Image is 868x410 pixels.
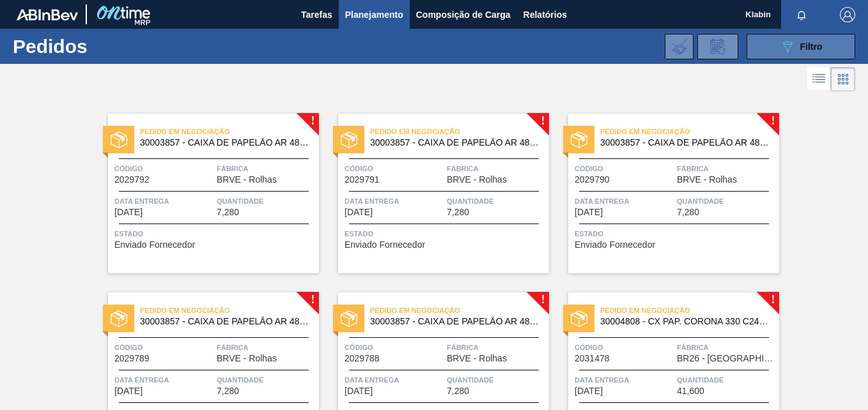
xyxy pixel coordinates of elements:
span: Enviado Fornecedor [114,240,195,250]
span: 30003857 - CAIXA DE PAPELAO AR 484 X 311 X 275 [370,138,539,148]
img: estado [341,132,357,148]
div: Importar Negociações dos Pedidos [665,34,694,59]
span: Quantidade [217,374,316,386]
span: Quantidade [677,374,776,386]
span: Fábrica [447,341,546,354]
span: 7,280 [447,386,469,396]
span: Código [575,162,674,175]
span: Data entrega [345,195,444,208]
span: 7,280 [447,208,469,217]
img: estado [571,310,587,327]
span: Código [345,341,444,354]
span: Pedido em Negociação [370,125,549,138]
div: Solicitação de Revisão de Pedidos [697,34,738,59]
span: BRVE - Rolhas [217,354,277,363]
span: Data entrega [345,374,444,386]
a: !estadoPedido em Negociação30003857 - CAIXA DE PAPELÃO AR 484 X 311 X 275Código2029791FábricaBRVE... [319,114,549,273]
span: Data entrega [575,374,674,386]
h1: Pedidos [13,39,192,54]
span: BR26 - Uberlândia [677,354,776,363]
span: 2029790 [575,175,610,185]
span: 30003857 - CAIXA DE PAPELAO AR 484 X 311 X 275 [140,138,309,148]
img: TNhmsLtSVTkK8tSr43FrP2fwEKptu5GPRR3wAAAABJRU5ErkJggg== [17,9,78,20]
span: Status [575,227,776,240]
span: Filtro [800,42,823,52]
span: Quantidade [677,195,776,208]
span: Status [114,227,316,240]
span: Data entrega [114,195,213,208]
span: Código [575,341,674,354]
div: Visão em Cards [831,67,855,91]
span: BRVE - Rolhas [217,175,277,185]
span: BRVE - Rolhas [677,175,737,185]
span: 30003857 - CAIXA DE PAPELAO AR 484 X 311 X 275 [140,317,309,326]
span: Relatórios [523,7,567,22]
img: estado [111,310,127,327]
span: Fábrica [677,162,776,175]
span: Código [114,162,213,175]
span: 2029789 [114,354,150,363]
button: Filtro [747,34,855,59]
div: Visão em Lista [807,67,831,91]
span: 7,280 [677,208,699,217]
span: Composição de Carga [416,7,511,22]
span: Tarefas [301,7,332,22]
span: BRVE - Rolhas [447,175,507,185]
a: !estadoPedido em Negociação30003857 - CAIXA DE PAPELÃO AR 484 X 311 X 275Código2029792FábricaBRVE... [89,114,319,273]
span: Status [345,227,546,240]
span: Planejamento [345,7,403,22]
span: 30003857 - CAIXA DE PAPELAO AR 484 X 311 X 275 [600,138,769,148]
span: 24/09/2025 [345,386,373,396]
span: 15/09/2025 [114,208,143,217]
span: 2031478 [575,354,610,363]
span: 41,600 [677,386,704,396]
span: Fábrica [217,341,316,354]
span: Pedido em Negociação [140,304,319,317]
span: 2029791 [345,175,380,185]
span: BRVE - Rolhas [447,354,507,363]
span: Fábrica [447,162,546,175]
span: 30004808 - CX PAP. CORONA 330 C24 WAVE [600,317,769,326]
span: Código [114,341,213,354]
img: Logout [840,7,855,22]
span: 25/09/2025 [575,386,603,396]
a: !estadoPedido em Negociação30003857 - CAIXA DE PAPELÃO AR 484 X 311 X 275Código2029790FábricaBRVE... [549,114,779,273]
span: Código [345,162,444,175]
span: Pedido em Negociação [370,304,549,317]
span: Quantidade [217,195,316,208]
span: Fábrica [677,341,776,354]
span: 2029792 [114,175,150,185]
span: Pedido em Negociação [140,125,319,138]
span: Quantidade [447,195,546,208]
span: Quantidade [447,374,546,386]
span: 17/09/2025 [345,208,373,217]
span: 30003857 - CAIXA DE PAPELAO AR 484 X 311 X 275 [370,317,539,326]
img: estado [571,132,587,148]
span: Enviado Fornecedor [575,240,655,250]
span: Pedido em Negociação [600,304,779,317]
span: 7,280 [217,386,239,396]
span: Pedido em Negociação [600,125,779,138]
img: estado [341,310,357,327]
button: Notificações [781,6,822,24]
span: 2029788 [345,354,380,363]
span: Data entrega [575,195,674,208]
span: 22/09/2025 [114,386,143,396]
img: estado [111,132,127,148]
span: 19/09/2025 [575,208,603,217]
span: Enviado Fornecedor [345,240,425,250]
span: 7,280 [217,208,239,217]
span: Fábrica [217,162,316,175]
span: Data entrega [114,374,213,386]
